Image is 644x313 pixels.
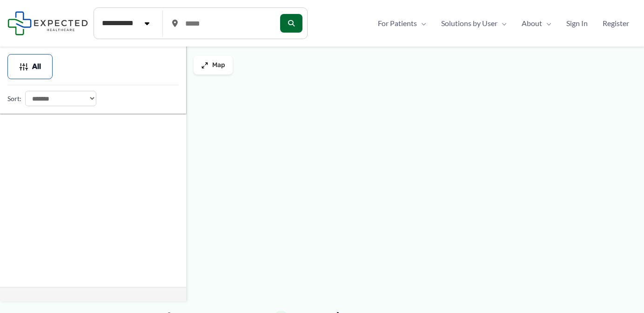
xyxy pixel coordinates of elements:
[7,11,88,35] img: Expected Healthcare Logo - side, dark font, small
[417,16,426,30] span: Menu Toggle
[595,16,637,30] a: Register
[32,63,41,70] span: All
[441,16,497,30] span: Solutions by User
[19,62,28,71] img: Filter
[201,61,208,69] img: Maximize
[559,16,595,30] a: Sign In
[434,16,514,30] a: Solutions by UserMenu Toggle
[194,56,233,75] button: Map
[7,54,53,79] button: All
[370,16,434,30] a: For PatientsMenu Toggle
[212,61,225,69] span: Map
[514,16,559,30] a: AboutMenu Toggle
[542,16,551,30] span: Menu Toggle
[497,16,507,30] span: Menu Toggle
[7,93,21,105] label: Sort:
[566,16,588,30] span: Sign In
[603,16,629,30] span: Register
[522,16,542,30] span: About
[378,16,417,30] span: For Patients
